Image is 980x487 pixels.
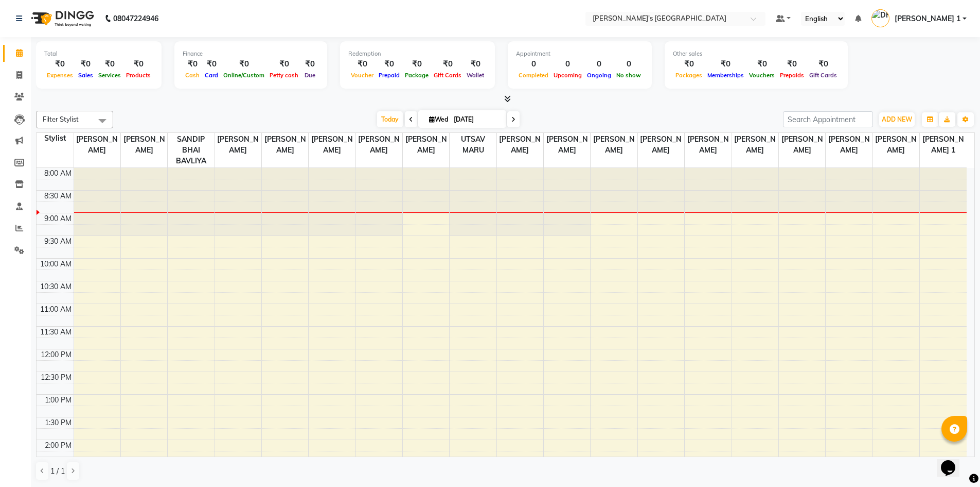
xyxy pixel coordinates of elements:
b: 08047224946 [113,4,158,33]
div: 10:00 AM [38,259,74,270]
input: Search Appointment [783,111,873,127]
div: 1:00 PM [43,395,74,406]
div: ₹0 [464,58,487,70]
span: Packages [673,72,705,79]
span: [PERSON_NAME] [779,133,825,157]
span: [PERSON_NAME] [121,133,167,157]
div: 1:30 PM [43,417,74,428]
div: ₹0 [96,58,123,70]
div: Other sales [673,49,840,58]
span: [PERSON_NAME] [262,133,308,157]
div: ₹0 [402,58,431,70]
div: ₹0 [221,58,267,70]
img: logo [26,4,97,33]
span: [PERSON_NAME] [826,133,872,157]
button: ADD NEW [879,112,915,127]
span: Sales [76,72,96,79]
span: ADD NEW [882,115,912,123]
div: 0 [614,58,644,70]
div: ₹0 [202,58,221,70]
span: Services [96,72,123,79]
span: Vouchers [746,72,777,79]
span: [PERSON_NAME] [732,133,778,157]
span: [PERSON_NAME] [309,133,355,157]
div: ₹0 [746,58,777,70]
div: Stylist [37,133,74,144]
span: Ongoing [584,72,614,79]
div: 12:30 PM [39,372,74,383]
div: 0 [584,58,614,70]
div: 2:00 PM [43,440,74,451]
div: Redemption [348,49,487,58]
div: ₹0 [807,58,840,70]
div: Finance [183,49,319,58]
div: Total [44,49,153,58]
div: 9:00 AM [42,213,74,224]
span: [PERSON_NAME] 1 [920,133,967,157]
span: UTSAV MARU [450,133,496,157]
div: ₹0 [44,58,76,70]
span: [PERSON_NAME] [497,133,543,157]
span: Voucher [348,72,376,79]
div: 8:00 AM [42,168,74,179]
div: ₹0 [348,58,376,70]
div: 12:00 PM [39,349,74,360]
span: [PERSON_NAME] [403,133,449,157]
div: 8:30 AM [42,191,74,201]
div: ₹0 [301,58,319,70]
span: Package [402,72,431,79]
span: Prepaids [777,72,807,79]
span: [PERSON_NAME] [74,133,120,157]
div: 11:00 AM [38,304,74,315]
div: ₹0 [183,58,202,70]
span: [PERSON_NAME] [544,133,590,157]
div: ₹0 [76,58,96,70]
div: 11:30 AM [38,327,74,338]
span: [PERSON_NAME] [638,133,684,157]
div: ₹0 [123,58,153,70]
div: 0 [516,58,551,70]
span: 1 / 1 [50,466,65,477]
span: [PERSON_NAME] [685,133,731,157]
span: [PERSON_NAME] 1 [895,13,960,24]
span: Gift Cards [807,72,840,79]
span: [PERSON_NAME] [873,133,919,157]
input: 2025-09-03 [451,112,502,127]
span: [PERSON_NAME] [215,133,261,157]
span: Today [377,111,403,127]
span: Wed [426,115,451,123]
span: Expenses [44,72,76,79]
span: Cash [183,72,202,79]
span: Prepaid [376,72,402,79]
span: Products [123,72,153,79]
span: Online/Custom [221,72,267,79]
div: 0 [551,58,584,70]
img: DHRUV DAVE 1 [871,9,889,27]
div: ₹0 [777,58,807,70]
div: 10:30 AM [38,281,74,292]
span: Card [202,72,221,79]
span: SANDIP BHAI BAVLIYA [168,133,214,167]
div: ₹0 [673,58,705,70]
div: ₹0 [267,58,301,70]
span: Petty cash [267,72,301,79]
div: ₹0 [431,58,464,70]
span: Completed [516,72,551,79]
span: Due [302,72,318,79]
span: [PERSON_NAME] [591,133,637,157]
div: 9:30 AM [42,236,74,247]
div: Appointment [516,49,644,58]
span: Memberships [705,72,746,79]
span: No show [614,72,644,79]
div: ₹0 [705,58,746,70]
span: Upcoming [551,72,584,79]
span: [PERSON_NAME] [356,133,402,157]
div: ₹0 [376,58,402,70]
iframe: chat widget [937,446,970,477]
span: Gift Cards [431,72,464,79]
span: Filter Stylist [43,115,79,123]
span: Wallet [464,72,487,79]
